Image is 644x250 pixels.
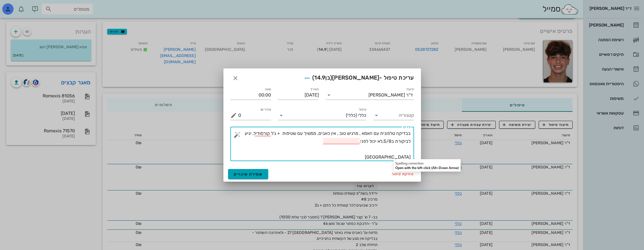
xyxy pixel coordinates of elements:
[326,91,414,100] div: תיעודד"ר [PERSON_NAME]
[406,87,414,91] label: תיעוד
[261,108,271,112] label: מחיר ₪
[312,74,332,81] span: (בן )
[314,74,325,81] span: 14.9
[234,172,263,177] span: שמירת שינויים
[392,172,414,176] span: מחיקת טיפול
[346,113,357,118] span: (כללי)
[310,87,319,91] label: תאריך
[390,170,416,178] button: מחיקת טיפול
[302,73,414,83] span: עריכת טיפול -
[359,108,366,112] label: טיפול
[368,93,413,98] div: ד"ר [PERSON_NAME]
[265,87,271,91] label: שעה
[228,169,268,179] button: שמירת שינויים
[230,112,237,119] button: מחיר ₪ appended action
[358,113,366,118] span: כללי
[332,74,379,81] span: [PERSON_NAME]
[403,125,411,129] label: פירוט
